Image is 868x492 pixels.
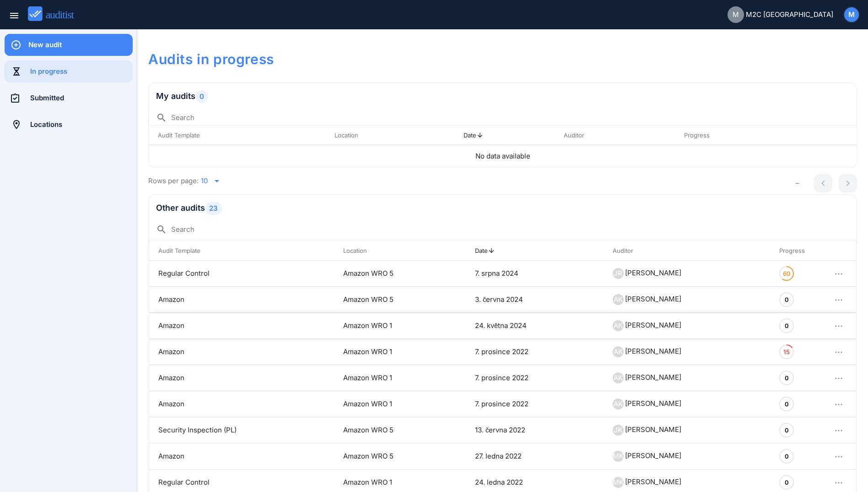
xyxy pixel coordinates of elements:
[454,126,555,145] th: Date: Sorted descending. Activate to remove sorting.
[466,261,604,287] td: 7. srpna 2024
[614,373,623,383] span: AK
[171,222,849,237] input: Search
[334,339,466,365] td: Amazon WRO 1
[149,241,334,261] th: Audit Template: Not sorted. Activate to sort ascending.
[625,477,681,486] span: [PERSON_NAME]
[785,449,789,464] div: 0
[625,451,681,460] span: [PERSON_NAME]
[613,451,624,461] span: MK
[614,425,622,435] span: JK
[195,90,208,103] span: 0
[785,397,789,411] div: 0
[785,475,789,490] div: 0
[476,131,484,139] i: arrow_upward
[466,443,604,470] td: 27. ledna 2022
[614,347,623,357] span: AK
[5,60,133,82] a: In progress
[201,177,208,185] div: 10
[614,295,623,305] span: AK
[733,10,739,20] span: M
[625,373,681,382] span: [PERSON_NAME]
[334,391,466,417] td: Amazon WRO 1
[796,178,799,189] div: –
[625,321,681,329] span: [PERSON_NAME]
[5,114,133,136] a: Locations
[466,313,604,339] td: 24. května 2024
[785,318,789,333] div: 0
[334,443,466,470] td: Amazon WRO 5
[149,287,334,313] td: Amazon
[488,247,495,254] i: arrow_upward
[614,268,622,279] span: JR
[28,6,82,22] img: auditist_logo_new.svg
[785,292,789,307] div: 0
[5,87,133,109] a: Submitted
[30,93,133,103] div: Submitted
[334,417,466,443] td: Amazon WRO 5
[848,10,855,20] span: M
[625,295,681,303] span: [PERSON_NAME]
[149,365,334,391] td: Amazon
[156,112,167,123] i: search
[149,391,334,417] td: Amazon
[156,202,849,215] h3: Other audits
[466,391,604,417] td: 7. prosince 2022
[30,120,133,130] div: Locations
[821,241,856,261] th: : Not sorted.
[466,365,604,391] td: 7. prosince 2022
[149,145,857,167] td: No data available
[466,339,604,365] td: 7. prosince 2022
[149,261,334,287] td: Regular Control
[604,241,770,261] th: Auditor: Not sorted. Activate to sort ascending.
[149,313,334,339] td: Amazon
[625,399,681,408] span: [PERSON_NAME]
[746,10,833,20] span: M2C [GEOGRAPHIC_DATA]
[675,126,809,145] th: Progress: Not sorted. Activate to sort ascending.
[149,443,334,470] td: Amazon
[148,49,857,69] h1: Audits in progress
[149,417,334,443] td: Security Inspection (PL)
[334,241,466,261] th: Location: Not sorted. Activate to sort ascending.
[30,66,133,77] div: In progress
[783,344,790,359] div: 15
[149,339,334,365] td: Amazon
[149,126,325,145] th: Audit Template: Not sorted. Activate to sort ascending.
[783,266,791,281] div: 60
[466,287,604,313] td: 3. června 2024
[555,126,675,145] th: Auditor: Not sorted. Activate to sort ascending.
[156,90,849,103] h3: My audits
[334,313,466,339] td: Amazon WRO 1
[9,10,20,21] i: menu
[466,241,604,261] th: Date: Sorted descending. Activate to remove sorting.
[613,477,624,487] span: MK
[625,347,681,355] span: [PERSON_NAME]
[785,423,789,437] div: 0
[625,425,681,434] span: [PERSON_NAME]
[334,261,466,287] td: Amazon WRO 5
[148,168,771,194] div: Rows per page:
[770,241,821,261] th: Progress: Not sorted. Activate to sort ascending.
[171,110,849,125] input: Search
[325,126,454,145] th: Location: Not sorted. Activate to sort ascending.
[334,287,466,313] td: Amazon WRO 5
[843,6,860,23] button: M
[614,399,623,409] span: AK
[614,321,623,331] span: AK
[156,224,167,235] i: search
[625,268,681,277] span: [PERSON_NAME]
[28,40,133,50] div: New audit
[211,175,222,186] i: arrow_drop_down
[205,202,222,215] span: 23
[334,365,466,391] td: Amazon WRO 1
[809,126,857,145] th: : Not sorted.
[785,371,789,385] div: 0
[466,417,604,443] td: 13. června 2022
